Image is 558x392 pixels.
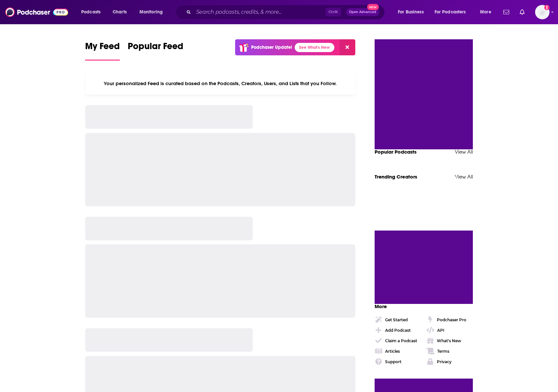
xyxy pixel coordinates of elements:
a: Privacy [426,358,473,365]
div: Privacy [437,359,452,364]
div: Terms [437,349,449,354]
a: View All [455,149,473,155]
span: For Business [398,8,424,17]
span: Monitoring [139,8,163,17]
button: open menu [77,7,109,17]
img: User Profile [535,5,549,19]
input: Search podcasts, credits, & more... [194,7,325,17]
div: Articles [385,349,400,354]
span: Popular Feed [128,41,183,56]
span: New [367,4,379,10]
a: Support [375,358,421,365]
div: Support [385,359,401,364]
button: open menu [430,7,475,17]
span: My Feed [85,41,120,56]
img: Podchaser - Follow, Share and Rate Podcasts [5,6,68,18]
a: Charts [108,7,131,17]
a: Add Podcast [375,326,421,334]
a: Articles [375,347,421,355]
a: Trending Creators [375,174,417,180]
a: View All [455,174,473,180]
div: Podchaser Pro [437,317,466,322]
span: More [375,303,387,309]
a: Show notifications dropdown [501,7,512,18]
span: Open Advanced [349,10,376,14]
div: API [437,328,444,333]
a: Terms [426,347,473,355]
span: Logged in as alisontucker [535,5,549,19]
div: Search podcasts, credits, & more... [182,5,391,20]
span: Podcasts [81,8,101,17]
button: open menu [393,7,432,17]
div: Your personalized Feed is curated based on the Podcasts, Creators, Users, and Lists that you Follow. [85,72,355,95]
svg: Add a profile image [544,5,549,10]
div: Claim a Podcast [385,338,417,343]
a: See What's New [295,43,334,52]
p: Podchaser Update! [251,45,292,50]
a: Popular Feed [128,41,183,61]
button: open menu [475,7,499,17]
div: Get Started [385,317,408,322]
a: Show notifications dropdown [517,7,527,18]
a: My Feed [85,41,120,61]
div: What's New [437,338,461,343]
div: Add Podcast [385,328,411,333]
button: Show profile menu [535,5,549,19]
a: Claim a Podcast [375,337,421,345]
span: Charts [113,8,127,17]
a: Popular Podcasts [375,149,417,155]
button: open menu [135,7,171,17]
a: Podchaser Pro [426,316,473,324]
span: Ctrl K [325,8,341,16]
a: API [426,326,473,334]
span: For Podcasters [435,8,466,17]
span: More [480,8,491,17]
button: Open AdvancedNew [346,8,379,16]
a: What's New [426,337,473,345]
